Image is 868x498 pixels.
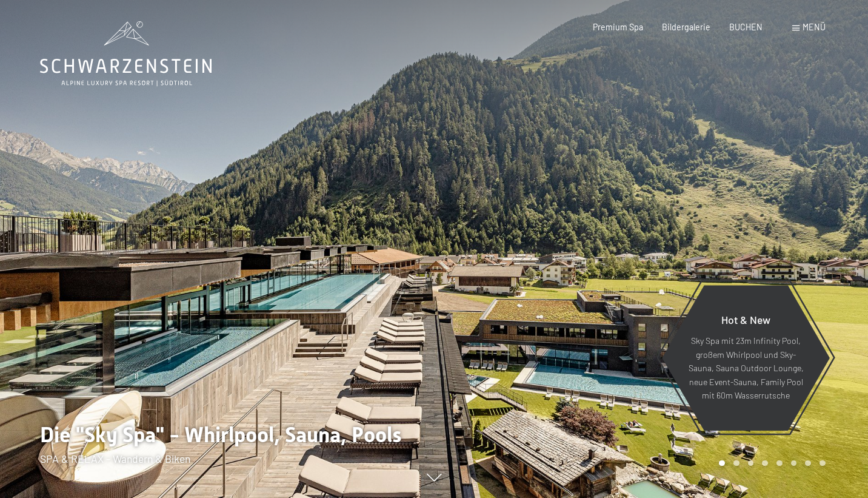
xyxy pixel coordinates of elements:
span: Menü [803,22,826,32]
a: BUCHEN [729,22,763,32]
div: Carousel Page 7 [805,460,811,466]
div: Carousel Pagination [715,460,825,466]
p: Sky Spa mit 23m Infinity Pool, großem Whirlpool und Sky-Sauna, Sauna Outdoor Lounge, neue Event-S... [688,334,804,403]
div: Carousel Page 8 [820,460,826,466]
div: Carousel Page 6 [791,460,797,466]
span: Hot & New [721,313,770,326]
div: Carousel Page 3 [748,460,754,466]
div: Carousel Page 4 [762,460,768,466]
div: Carousel Page 2 [733,460,739,466]
a: Bildergalerie [662,22,710,32]
div: Carousel Page 1 (Current Slide) [719,460,725,466]
a: Hot & New Sky Spa mit 23m Infinity Pool, großem Whirlpool und Sky-Sauna, Sauna Outdoor Lounge, ne... [661,284,830,431]
a: Premium Spa [593,22,643,32]
div: Carousel Page 5 [776,460,783,466]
